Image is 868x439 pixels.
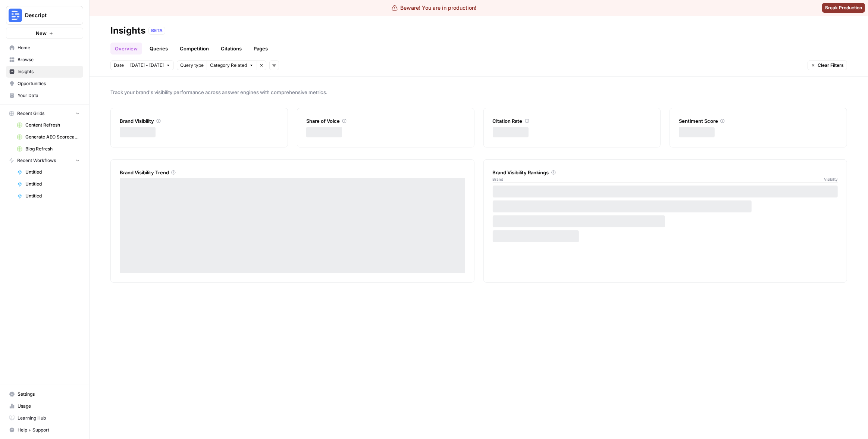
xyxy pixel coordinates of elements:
a: Usage [6,400,83,412]
a: Generate AEO Scorecard (1) [14,131,83,143]
a: Untitled [14,190,83,202]
span: Usage [18,403,80,410]
span: Content Refresh [25,122,80,128]
span: Category Related [210,62,247,69]
div: Sentiment Score [679,117,838,125]
span: Recent Grids [17,110,44,117]
div: Brand Visibility [120,117,279,125]
button: Break Production [822,3,865,13]
span: Help + Support [18,427,80,433]
a: Citations [216,43,246,55]
span: Track your brand's visibility performance across answer engines with comprehensive metrics. [110,88,847,96]
span: Descript [25,12,70,19]
a: Blog Refresh [14,143,83,155]
a: Learning Hub [6,412,83,424]
div: Share of Voice [306,117,465,125]
div: Beware! You are in production! [392,4,477,12]
span: Browse [18,56,80,63]
span: Insights [18,68,80,75]
button: Recent Workflows [6,155,83,166]
span: Recent Workflows [17,157,56,164]
a: Competition [175,43,213,55]
a: Overview [110,43,142,55]
a: Browse [6,54,83,66]
a: Content Refresh [14,119,83,131]
span: Clear Filters [818,62,844,69]
span: Generate AEO Scorecard (1) [25,134,80,140]
button: New [6,28,83,39]
span: Query type [180,62,204,69]
span: [DATE] - [DATE] [130,62,164,69]
div: Insights [110,25,145,37]
span: Untitled [25,181,80,187]
a: Untitled [14,178,83,190]
span: Learning Hub [18,415,80,421]
span: Untitled [25,193,80,199]
span: New [36,29,47,37]
span: Settings [18,391,80,398]
div: Brand Visibility Trend [120,169,465,176]
a: Pages [249,43,272,55]
img: Descript Logo [9,9,22,22]
div: Citation Rate [493,117,652,125]
span: Break Production [825,4,862,11]
button: Workspace: Descript [6,6,83,25]
a: Insights [6,66,83,78]
a: Settings [6,388,83,400]
a: Queries [145,43,172,55]
div: Brand Visibility Rankings [493,169,838,176]
span: Date [114,62,124,69]
a: Opportunities [6,78,83,90]
span: Visibility [824,176,838,182]
button: Clear Filters [808,60,847,70]
span: Blog Refresh [25,146,80,152]
button: Recent Grids [6,108,83,119]
span: Brand [493,176,504,182]
button: Category Related [207,60,257,70]
span: Opportunities [18,80,80,87]
a: Home [6,42,83,54]
span: Your Data [18,92,80,99]
span: Untitled [25,169,80,175]
a: Untitled [14,166,83,178]
span: Home [18,44,80,51]
a: Your Data [6,90,83,102]
button: Help + Support [6,424,83,436]
button: [DATE] - [DATE] [127,60,174,70]
div: BETA [148,27,165,34]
